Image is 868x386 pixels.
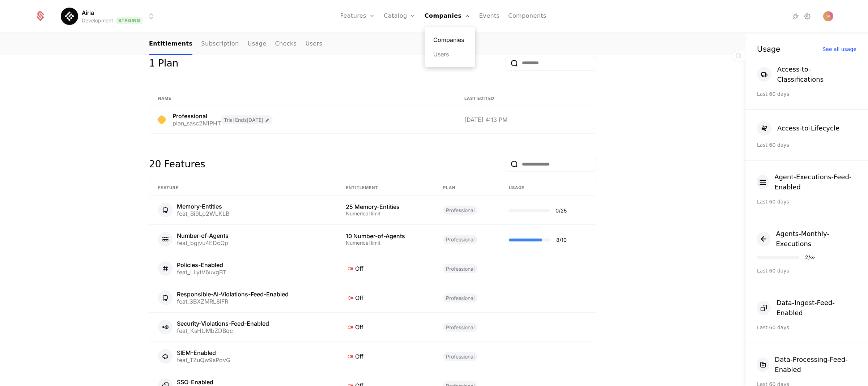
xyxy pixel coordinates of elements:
div: plan_sasc2N1PHT [173,120,221,126]
div: 25 Memory-Entities [346,204,426,210]
div: feat_TZuQw9sPovG [177,357,230,363]
span: Airia [82,8,94,17]
th: Entitlement [337,180,434,196]
div: SIEM-Enabled [177,350,230,356]
div: See all usage [822,47,856,52]
button: Data-Processing-Feed-Enabled [757,355,856,375]
div: Security-Violations-Feed-Enabled [177,321,269,326]
div: Responsible-AI-Violations-Feed-Enabled [177,291,289,297]
ul: Choose Sub Page [149,34,322,55]
th: Feature [149,180,337,196]
div: Last 60 days [757,90,856,98]
img: Ivana Popova [823,11,833,21]
div: Off [346,264,426,273]
div: 1 Plan [149,56,178,70]
div: 20 Features [149,157,205,171]
div: Numerical limit [346,211,426,216]
div: 2 / ∞ [805,255,815,260]
a: Entitlements [149,34,192,55]
a: Settings [803,12,812,21]
span: Professional [443,323,477,332]
button: Agents-Monthly-Executions [757,229,856,249]
div: Memory-Entities [177,203,229,209]
div: [DATE] 4:13 PM [464,117,587,123]
div: feat_KsHUMbZDBqc [177,328,269,334]
div: Data-Ingest-Feed-Enabled [776,298,856,318]
a: Users [433,50,467,59]
nav: Main [149,34,596,55]
div: Professional [173,113,221,119]
th: Usage [500,180,596,196]
div: Usage [757,45,780,53]
a: Users [305,34,322,55]
div: Data-Processing-Feed-Enabled [775,355,856,375]
a: Companies [433,35,467,44]
div: 8 / 10 [556,237,567,243]
th: plan [434,180,500,196]
div: SSO-Enabled [177,379,231,385]
span: Trial Ends [DATE] [221,115,273,124]
div: 10 Number-of-Agents [346,233,426,239]
div: Last 60 days [757,198,856,205]
button: Select environment [63,8,156,24]
span: Professional [443,352,477,361]
button: Open user button [823,11,833,21]
a: Integrations [791,12,800,21]
div: Number-of-Agents [177,233,229,239]
div: Agents-Monthly-Executions [776,229,857,249]
button: Access-to-Classifications [757,64,856,85]
div: feat_LLytV6uvgBT [177,269,226,275]
div: feat_Bi9Lp2WLKLB [177,211,229,216]
a: Subscription [201,34,239,55]
div: Agent-Executions-Feed-Enabled [774,172,856,192]
div: Off [346,293,426,303]
span: Staging [116,17,142,24]
div: Last 60 days [757,141,856,149]
div: feat_3BXZMRL8iFR [177,299,289,304]
div: Off [346,322,426,332]
div: Last 60 days [757,324,856,331]
a: Checks [275,34,297,55]
span: Professional [443,293,477,303]
div: Access-to-Lifecycle [777,123,839,133]
div: Off [346,352,426,361]
th: Name [149,91,456,106]
div: Numerical limit [346,240,426,245]
div: feat_bgjvu4EDcQp [177,240,229,246]
div: Development [82,17,113,24]
div: Access-to-Classifications [777,64,856,85]
span: Professional [443,264,477,273]
span: Professional [443,235,477,244]
img: Airia [61,8,78,25]
div: Last 60 days [757,267,856,274]
button: Agent-Executions-Feed-Enabled [757,172,856,192]
div: Policies-Enabled [177,262,226,268]
a: Usage [248,34,267,55]
th: Last edited [456,91,596,106]
button: Access-to-Lifecycle [757,121,839,136]
button: Data-Ingest-Feed-Enabled [757,298,856,318]
span: Professional [443,206,477,215]
div: 0 / 25 [556,208,567,213]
